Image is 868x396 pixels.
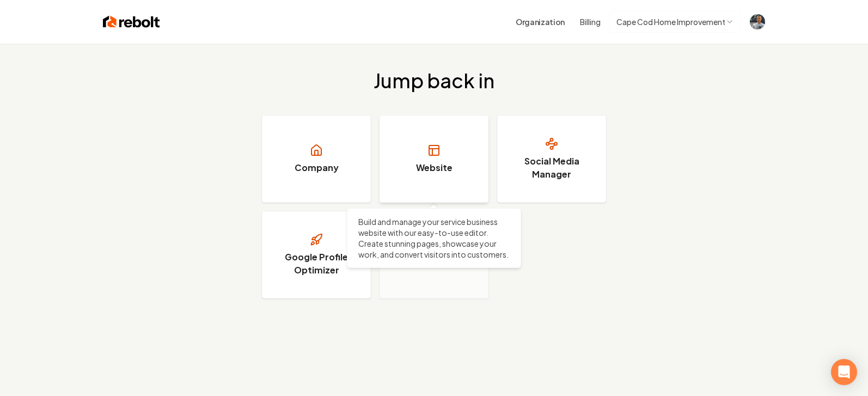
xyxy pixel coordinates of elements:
h3: Social Media Manager [511,155,592,181]
a: Google Profile Optimizer [262,211,371,298]
h3: Website [416,161,453,174]
div: Open Intercom Messenger [831,359,857,385]
a: Website [380,115,488,203]
img: Tony Sivitski [750,14,765,29]
button: Organization [509,12,571,32]
img: Rebolt Logo [103,14,160,29]
h3: Google Profile Optimizer [276,251,357,277]
h2: Jump back in [374,70,494,92]
button: Billing [580,16,601,27]
a: Company [262,115,371,203]
p: Build and manage your service business website with our easy-to-use editor. Create stunning pages... [358,216,510,260]
h3: Company [295,161,339,174]
button: Open user button [750,14,765,29]
a: Social Media Manager [497,115,606,203]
